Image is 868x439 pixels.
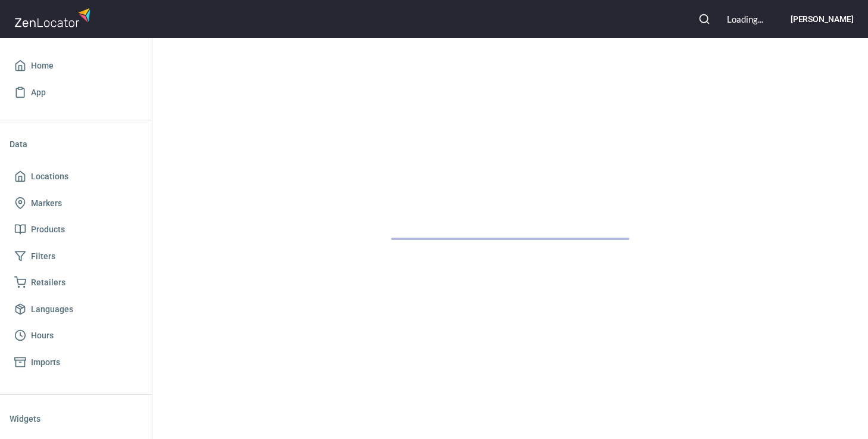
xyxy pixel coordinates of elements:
span: Hours [31,328,54,343]
span: Locations [31,169,68,184]
button: Search [691,6,717,32]
a: Home [10,52,142,79]
h6: [PERSON_NAME] [791,13,854,26]
button: [PERSON_NAME] [773,6,854,32]
span: Home [31,58,54,73]
span: Products [31,222,65,237]
li: Data [10,130,142,158]
img: zenlocator [14,5,94,30]
span: Markers [31,196,62,211]
a: Products [10,216,142,243]
a: Retailers [10,269,142,296]
span: Retailers [31,275,65,290]
span: App [31,85,46,100]
span: Imports [31,355,60,370]
a: Imports [10,349,142,376]
span: Filters [31,249,55,264]
a: Hours [10,322,142,349]
a: Locations [10,163,142,190]
a: App [10,79,142,106]
a: Languages [10,296,142,323]
li: Widgets [10,404,142,433]
div: Loading... [727,13,763,26]
a: Filters [10,243,142,270]
span: Languages [31,302,73,317]
a: Markers [10,190,142,217]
